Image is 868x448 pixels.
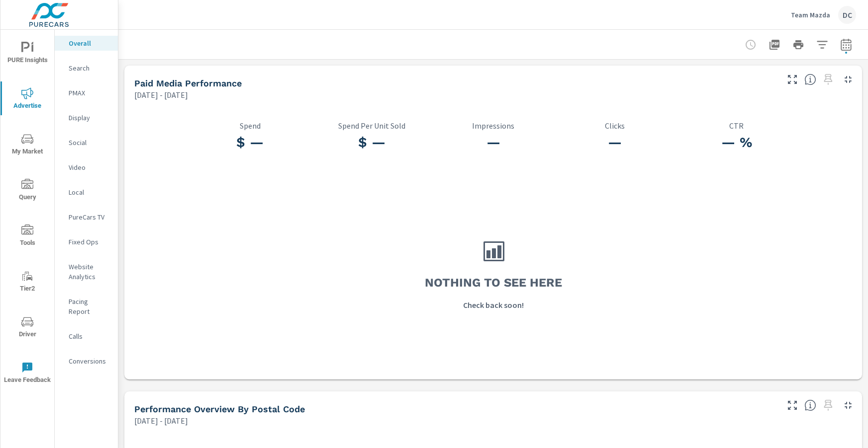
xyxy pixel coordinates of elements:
button: Select Date Range [836,35,856,55]
p: Team Mazda [791,10,830,19]
h5: Paid Media Performance [134,78,242,88]
p: Pacing Report [69,297,110,316]
div: PMAX [55,85,118,100]
button: Apply Filters [812,35,832,55]
p: Spend Per Unit Sold [311,121,433,130]
span: Advertise [3,87,51,112]
h3: — % [675,134,797,151]
h5: Performance Overview By Postal Code [134,404,305,414]
span: Leave Feedback [3,362,51,386]
div: Pacing Report [55,294,118,319]
div: Video [55,160,118,175]
div: Website Analytics [55,259,118,284]
h3: $ — [311,134,433,151]
button: "Export Report to PDF" [765,35,784,55]
button: Print Report [788,35,808,55]
p: Check back soon! [463,299,524,311]
div: Local [55,185,118,200]
p: Impressions [432,121,554,130]
p: PMAX [69,88,110,98]
span: Tools [3,224,51,249]
div: DC [838,6,856,24]
p: Video [69,162,110,172]
p: Website Analytics [69,262,110,282]
div: Social [55,135,118,150]
div: Calls [55,329,118,344]
button: Minimize Widget [840,397,856,413]
button: Make Fullscreen [784,397,800,413]
button: Make Fullscreen [784,72,800,87]
span: My Market [3,133,51,157]
div: nav menu [0,30,54,395]
p: Clicks [554,121,676,130]
h3: — [432,134,554,151]
span: Driver [3,316,51,340]
p: Social [69,138,110,148]
h3: Nothing to see here [425,274,562,291]
h3: $ — [189,134,311,151]
button: Minimize Widget [840,72,856,87]
span: Select a preset date range to save this widget [820,72,836,87]
p: Search [69,63,110,73]
p: Local [69,187,110,197]
div: Display [55,110,118,125]
p: Display [69,113,110,123]
span: Understand performance metrics over the selected time range. [804,74,816,85]
p: [DATE] - [DATE] [134,89,188,101]
span: Select a preset date range to save this widget [820,397,836,413]
p: PureCars TV [69,212,110,222]
p: [DATE] - [DATE] [134,415,188,427]
p: Spend [189,121,311,130]
p: Conversions [69,356,110,366]
p: Fixed Ops [69,237,110,247]
div: Conversions [55,354,118,369]
span: Tier2 [3,270,51,295]
h3: — [554,134,676,151]
p: Calls [69,331,110,341]
div: Overall [55,36,118,51]
span: Query [3,179,51,203]
p: Overall [69,38,110,48]
p: CTR [675,121,797,130]
span: Understand performance data by postal code. Individual postal codes can be selected and expanded ... [804,399,816,411]
span: PURE Insights [3,42,51,66]
div: PureCars TV [55,210,118,224]
div: Search [55,61,118,75]
div: Fixed Ops [55,234,118,249]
